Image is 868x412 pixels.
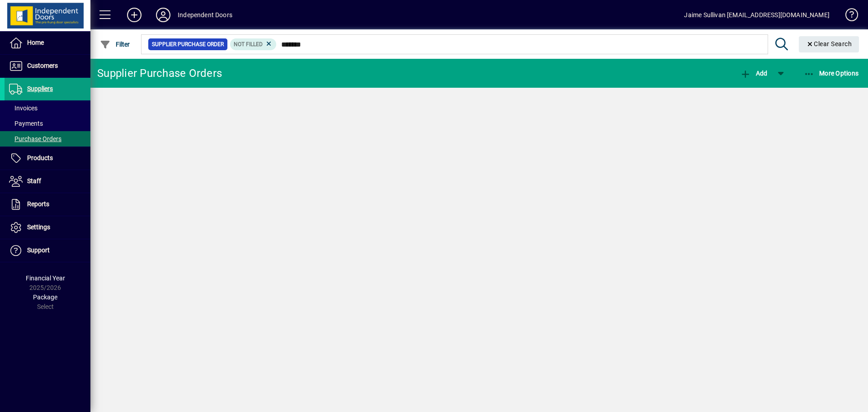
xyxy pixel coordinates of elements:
[27,200,49,208] span: Reports
[33,294,57,301] span: Package
[5,116,90,131] a: Payments
[26,275,65,282] span: Financial Year
[806,40,852,47] span: Clear Search
[802,65,861,81] button: More Options
[120,7,149,23] button: Add
[5,239,90,262] a: Support
[152,40,224,49] span: Supplier Purchase Order
[27,246,50,254] span: Support
[234,41,263,47] span: Not Filled
[9,135,61,142] span: Purchase Orders
[5,32,90,54] a: Home
[799,36,859,52] button: Clear
[97,66,222,81] div: Supplier Purchase Orders
[5,100,90,116] a: Invoices
[740,70,767,77] span: Add
[149,7,178,23] button: Profile
[684,8,830,22] div: Jaime Sullivan [EMAIL_ADDRESS][DOMAIN_NAME]
[98,36,132,52] button: Filter
[9,104,38,112] span: Invoices
[27,62,58,69] span: Customers
[804,70,859,77] span: More Options
[27,85,53,92] span: Suppliers
[5,131,90,147] a: Purchase Orders
[5,193,90,216] a: Reports
[27,39,44,46] span: Home
[27,223,50,231] span: Settings
[100,41,130,48] span: Filter
[738,65,769,81] button: Add
[5,55,90,77] a: Customers
[27,154,53,161] span: Products
[5,216,90,239] a: Settings
[230,38,277,50] mat-chip: Fill Status: Not Filled
[9,120,43,127] span: Payments
[27,177,41,185] span: Staff
[178,8,232,22] div: Independent Doors
[5,170,90,193] a: Staff
[839,2,857,31] a: Knowledge Base
[5,147,90,170] a: Products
